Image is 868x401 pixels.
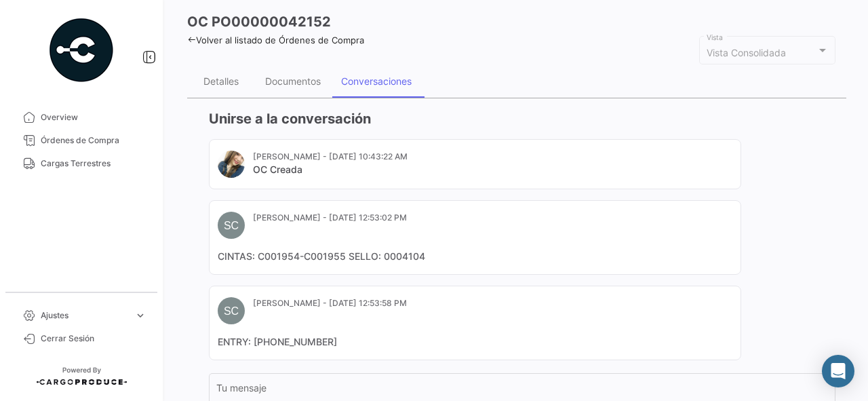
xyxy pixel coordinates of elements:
mat-card-subtitle: [PERSON_NAME] - [DATE] 12:53:58 PM [253,297,407,309]
span: Ajustes [41,309,129,322]
mat-card-content: ENTRY: [PHONE_NUMBER] [218,335,732,349]
div: Documentos [265,75,321,87]
h3: OC PO00000042152 [187,12,331,31]
a: Volver al listado de Órdenes de Compra [187,35,364,45]
mat-card-title: OC Creada [253,163,408,176]
span: expand_more [134,309,146,322]
div: Detalles [203,75,239,87]
a: Overview [11,106,152,129]
a: Cargas Terrestres [11,152,152,175]
span: Cerrar Sesión [41,332,146,345]
span: Overview [41,111,146,123]
div: Abrir Intercom Messenger [822,355,854,387]
div: Conversaciones [341,75,412,87]
mat-card-content: CINTAS: C001954-C001955 SELLO: 0004104 [218,250,732,263]
a: Órdenes de Compra [11,129,152,152]
div: SC [218,297,245,324]
h3: Unirse a la conversación [209,109,835,128]
div: SC [218,212,245,239]
mat-select-trigger: Vista Consolidada [707,47,786,58]
span: Cargas Terrestres [41,157,146,170]
img: powered-by.png [47,16,115,84]
span: Órdenes de Compra [41,134,146,147]
mat-card-subtitle: [PERSON_NAME] - [DATE] 12:53:02 PM [253,212,407,224]
img: 67520e24-8e31-41af-9406-a183c2b4e474.jpg [218,151,245,178]
mat-card-subtitle: [PERSON_NAME] - [DATE] 10:43:22 AM [253,151,408,163]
